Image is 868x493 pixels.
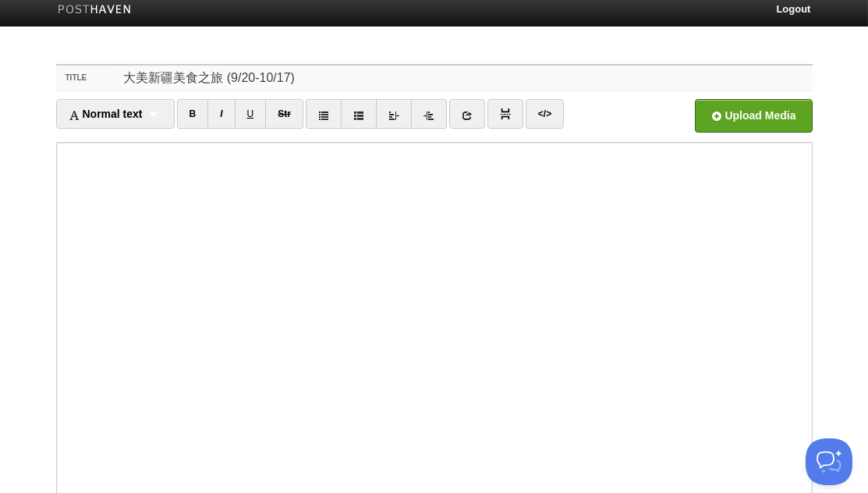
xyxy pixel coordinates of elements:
[235,99,267,129] a: U
[278,108,291,119] del: Str
[177,99,209,129] a: B
[69,108,143,120] span: Normal text
[265,99,303,129] a: Str
[207,99,235,129] a: I
[58,5,132,16] img: Posthaven-bar
[806,438,852,485] iframe: Help Scout Beacon - Open
[500,108,511,119] img: pagebreak-icon.png
[526,99,564,129] a: </>
[56,66,119,90] label: Title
